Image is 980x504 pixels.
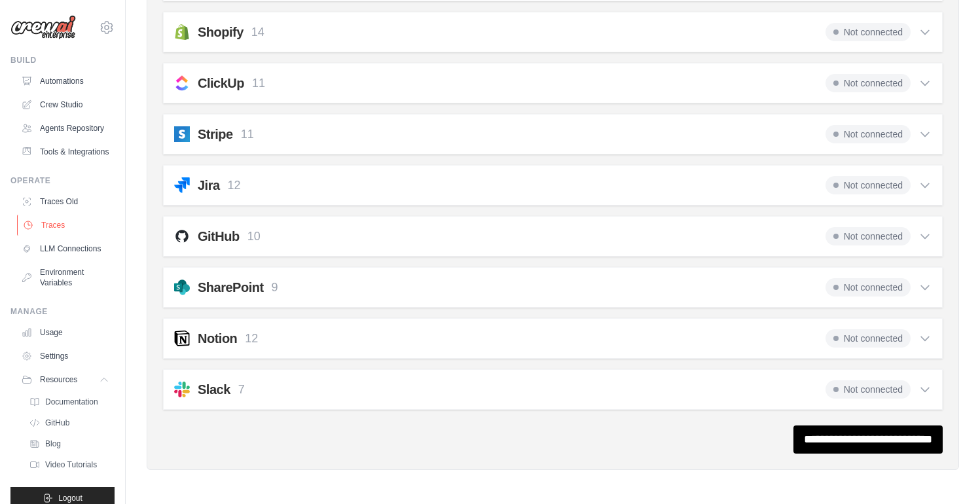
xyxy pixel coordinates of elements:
img: shopify.svg [174,24,190,40]
img: notion.svg [174,331,190,346]
a: Traces Old [16,191,115,212]
h2: Shopify [198,23,244,41]
img: github.svg [174,228,190,244]
span: Not connected [826,125,911,143]
h2: SharePoint [198,278,264,297]
span: Logout [58,493,82,503]
a: Automations [16,71,115,92]
h2: Slack [198,380,230,399]
span: Resources [40,374,77,385]
img: slack.svg [174,382,190,397]
span: Documentation [45,397,98,407]
div: Operate [10,175,115,186]
p: 9 [272,279,278,297]
img: clickup.svg [174,75,190,91]
a: Environment Variables [16,262,115,293]
span: Not connected [826,380,911,399]
span: Not connected [826,227,911,245]
a: Documentation [24,393,115,411]
button: Resources [16,369,115,390]
p: 7 [238,381,245,399]
a: LLM Connections [16,238,115,259]
a: Traces [17,215,116,236]
a: Usage [16,322,115,343]
span: Not connected [826,278,911,297]
a: Agents Repository [16,118,115,139]
a: GitHub [24,414,115,432]
h2: Notion [198,329,237,348]
div: Build [10,55,115,65]
p: 11 [241,126,254,143]
div: Manage [10,306,115,317]
span: Blog [45,439,61,449]
span: GitHub [45,418,69,428]
span: Not connected [826,23,911,41]
h2: GitHub [198,227,240,245]
a: Crew Studio [16,94,115,115]
a: Video Tutorials [24,456,115,474]
img: sharepoint.svg [174,279,190,295]
span: Not connected [826,176,911,194]
p: 10 [247,228,261,245]
p: 14 [251,24,264,41]
a: Tools & Integrations [16,141,115,162]
p: 11 [252,75,265,92]
p: 12 [228,177,241,194]
p: 12 [245,330,258,348]
img: jira.svg [174,177,190,193]
img: stripe.svg [174,126,190,142]
h2: Stripe [198,125,233,143]
span: Video Tutorials [45,459,97,470]
span: Not connected [826,74,911,92]
h2: Jira [198,176,220,194]
h2: ClickUp [198,74,244,92]
a: Blog [24,435,115,453]
span: Not connected [826,329,911,348]
img: Logo [10,15,76,40]
a: Settings [16,346,115,367]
